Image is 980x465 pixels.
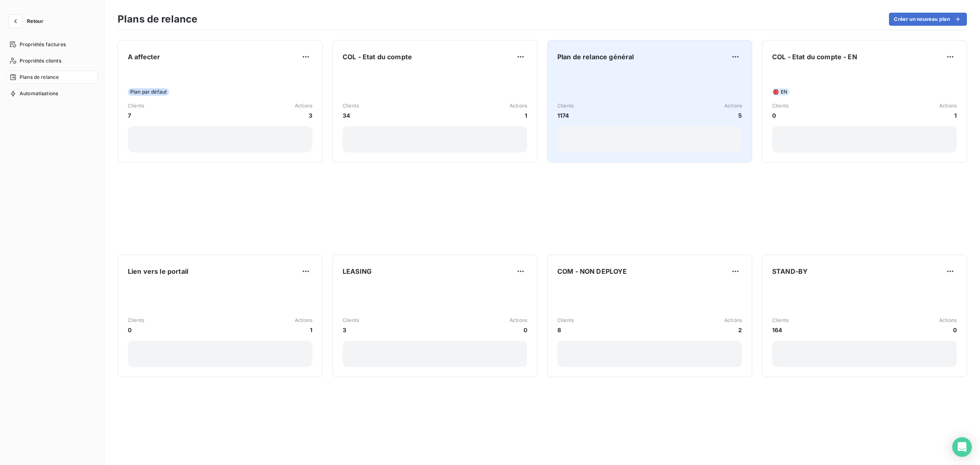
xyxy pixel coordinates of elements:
[20,41,66,48] span: Propriétés factures
[7,15,50,28] button: Retour
[952,437,972,457] div: Open Intercom Messenger
[7,71,98,84] a: Plans de relance
[118,12,197,27] h3: Plans de relance
[939,102,957,110] span: Actions
[343,102,359,110] span: Clients
[557,266,627,276] span: COM - NON DEPLOYE
[772,326,788,334] span: 164
[510,317,527,324] span: Actions
[128,52,160,62] span: A affecter
[295,111,312,120] span: 3
[343,52,412,62] span: COL - Etat du compte
[295,102,312,110] span: Actions
[20,57,61,65] span: Propriétés clients
[7,38,98,51] a: Propriétés factures
[510,102,527,110] span: Actions
[20,90,58,97] span: Automatisations
[343,266,372,276] span: LEASING
[557,111,574,120] span: 1174
[724,317,742,324] span: Actions
[772,266,808,276] span: STAND-BY
[724,326,742,334] span: 2
[724,102,742,110] span: Actions
[510,326,527,334] span: 0
[557,326,574,334] span: 8
[939,326,957,334] span: 0
[27,19,43,24] span: Retour
[772,102,788,110] span: Clients
[772,52,857,62] span: COL - Etat du compte - EN
[7,54,98,67] a: Propriétés clients
[724,111,742,120] span: 5
[557,102,574,110] span: Clients
[510,111,527,120] span: 1
[20,74,59,81] span: Plans de relance
[557,52,634,62] span: Plan de relance général
[557,317,574,324] span: Clients
[128,88,169,96] span: Plan par défaut
[939,317,957,324] span: Actions
[128,102,144,110] span: Clients
[939,111,957,120] span: 1
[772,317,788,324] span: Clients
[781,88,787,96] span: EN
[343,326,359,334] span: 3
[343,111,359,120] span: 34
[295,326,312,334] span: 1
[889,13,967,26] button: Créer un nouveau plan
[7,87,98,100] a: Automatisations
[128,111,144,120] span: 7
[343,317,359,324] span: Clients
[128,326,144,334] span: 0
[772,111,788,120] span: 0
[128,317,144,324] span: Clients
[295,317,312,324] span: Actions
[128,266,188,276] span: Lien vers le portail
